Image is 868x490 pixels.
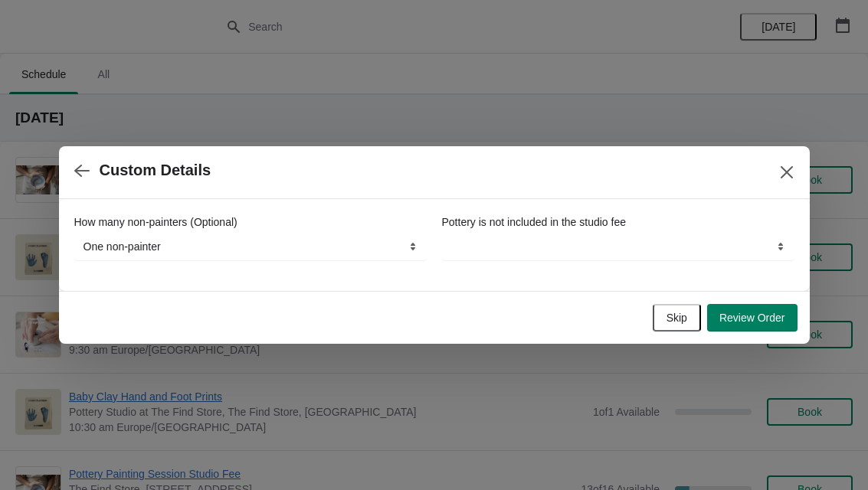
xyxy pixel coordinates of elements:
span: Skip [667,312,687,324]
h2: Custom Details [100,162,211,179]
span: Review Order [719,312,785,324]
button: Skip [653,304,701,332]
label: How many non-painters (Optional) [74,214,237,230]
button: Close [773,158,801,186]
label: Pottery is not included in the studio fee [442,214,626,230]
button: Review Order [707,304,798,332]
